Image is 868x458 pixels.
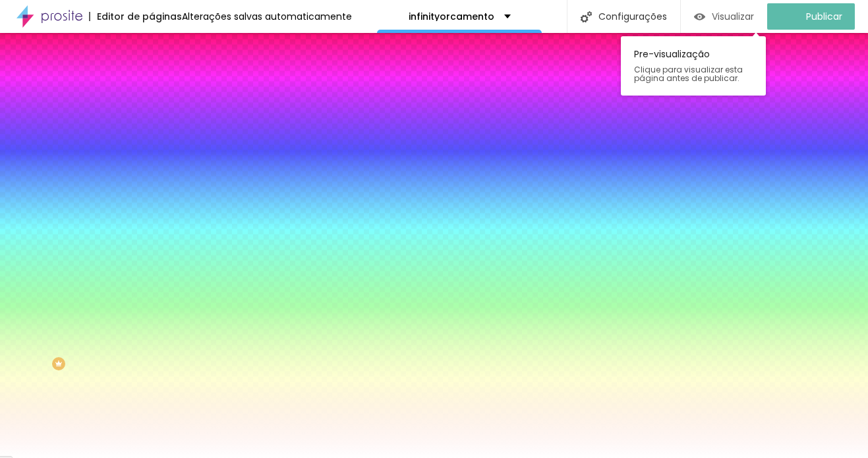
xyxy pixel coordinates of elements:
button: Visualizar [681,3,767,30]
span: Publicar [806,11,842,22]
div: Pre-visualização [621,36,766,96]
button: Publicar [767,3,855,30]
span: Visualizar [712,11,754,22]
img: view-1.svg [694,11,705,22]
p: infinityorcamento [409,12,494,21]
div: Editor de páginas [89,12,182,21]
div: Alterações salvas automaticamente [182,12,352,21]
span: Clique para visualizar esta página antes de publicar. [634,65,753,82]
img: Icone [581,11,592,22]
